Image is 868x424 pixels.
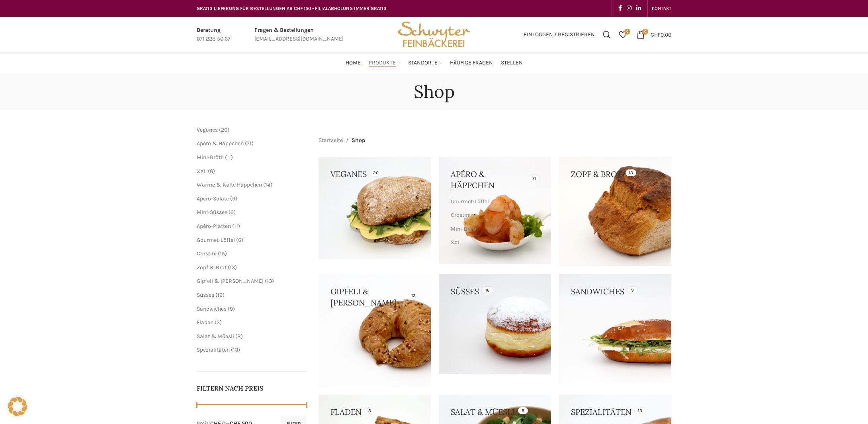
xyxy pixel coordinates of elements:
[408,55,442,71] a: Standorte
[217,292,223,298] span: 16
[230,264,235,271] span: 13
[227,154,231,161] span: 11
[197,292,214,298] a: Süsses
[615,27,631,43] a: 0
[197,223,231,230] a: Apéro-Platten
[197,278,264,284] a: Gipfeli & [PERSON_NAME]
[369,59,396,67] span: Produkte
[237,333,241,340] span: 8
[197,168,207,175] a: XXL
[520,27,599,43] a: Einloggen / Registrieren
[624,3,634,14] a: Instagram social link
[599,27,615,43] a: Suchen
[197,154,224,161] a: Mini-Brötli
[346,55,361,71] a: Home
[233,346,238,353] span: 13
[197,384,307,393] h5: Filtern nach Preis
[217,319,220,326] span: 3
[408,59,438,67] span: Standorte
[651,31,661,38] span: CHF
[197,140,244,147] a: Apéro & Häppchen
[642,29,648,35] span: 0
[197,237,235,243] a: Gourmet-Löffel
[501,59,523,67] span: Stellen
[230,305,233,312] span: 9
[238,237,241,243] span: 6
[450,55,493,71] a: Häufige Fragen
[451,195,537,208] a: Gourmet-Löffel
[247,140,252,147] span: 71
[395,31,473,37] a: Site logo
[231,209,234,216] span: 9
[221,126,227,133] span: 20
[197,264,227,271] a: Zopf & Brot
[267,278,272,284] span: 13
[451,249,537,263] a: Warme & Kalte Häppchen
[319,136,343,145] a: Startseite
[197,26,231,44] a: Infobox link
[197,333,234,340] a: Salat & Müesli
[634,3,643,14] a: Linkedin social link
[624,29,630,35] span: 0
[451,208,537,222] a: Crostini
[395,17,473,53] img: Bäckerei Schwyter
[648,0,675,16] div: Secondary navigation
[652,0,671,16] a: KONTAKT
[254,26,344,44] a: Infobox link
[265,181,270,188] span: 14
[346,59,361,67] span: Home
[319,136,365,145] nav: Breadcrumb
[197,319,213,326] a: Fladen
[210,168,213,175] span: 6
[369,55,400,71] a: Produkte
[220,250,225,257] span: 15
[234,223,238,230] span: 11
[193,55,675,71] div: Main navigation
[633,27,675,43] a: 0 CHF0.00
[615,27,631,43] div: Meine Wunschliste
[197,209,227,216] a: Mini-Süsses
[524,32,595,37] span: Einloggen / Registrieren
[197,305,227,312] a: Sandwiches
[451,222,537,236] a: Mini-Brötli
[501,55,523,71] a: Stellen
[197,126,218,133] a: Veganes
[197,6,387,11] span: GRATIS LIEFERUNG FÜR BESTELLUNGEN AB CHF 150 - FILIALABHOLUNG IMMER GRATIS
[197,250,217,257] a: Crostini
[197,181,262,188] a: Warme & Kalte Häppchen
[450,59,493,67] span: Häufige Fragen
[197,195,229,202] a: Apéro-Salate
[352,136,365,145] span: Shop
[651,31,671,38] bdi: 0.00
[652,6,671,11] span: KONTAKT
[451,236,537,249] a: XXL
[232,195,235,202] span: 9
[197,346,230,353] a: Spezialitäten
[616,3,624,14] a: Facebook social link
[414,81,455,102] h1: Shop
